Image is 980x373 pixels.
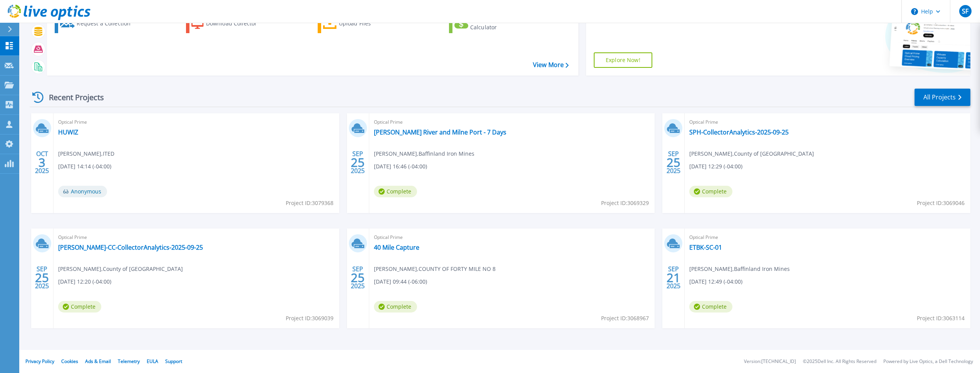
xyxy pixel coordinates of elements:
span: Complete [58,301,101,313]
span: [PERSON_NAME] , COUNTY OF FORTY MILE NO 8 [374,265,496,273]
span: Project ID: 3079368 [286,199,333,207]
span: Project ID: 3068967 [601,314,649,323]
a: All Projects [915,89,970,106]
div: Download Collector [206,16,268,31]
li: © 2025 Dell Inc. All Rights Reserved [803,359,876,364]
span: 25 [667,159,680,166]
a: EULA [147,358,158,365]
div: OCT 2025 [35,148,49,176]
div: SEP 2025 [666,148,681,176]
span: Project ID: 3069039 [286,314,333,323]
li: Version: [TECHNICAL_ID] [744,359,796,364]
div: Cloud Pricing Calculator [470,16,532,31]
a: [PERSON_NAME] River and Milne Port - 7 Days [374,128,506,136]
div: SEP 2025 [350,264,365,292]
a: Telemetry [118,358,140,365]
span: Optical Prime [374,233,650,242]
div: Recent Projects [30,88,114,107]
span: [PERSON_NAME] , County of [GEOGRAPHIC_DATA] [58,265,183,273]
a: Request a Collection [55,14,141,33]
span: Optical Prime [58,118,335,126]
span: 25 [351,274,365,281]
span: Complete [374,301,417,313]
span: Project ID: 3063114 [917,314,965,323]
a: Ads & Email [85,358,111,365]
span: [PERSON_NAME] , ITED [58,150,114,158]
span: [DATE] 09:44 (-06:00) [374,277,427,286]
span: [DATE] 12:20 (-04:00) [58,277,111,286]
span: [PERSON_NAME] , County of [GEOGRAPHIC_DATA] [689,150,814,158]
a: Cookies [61,358,78,365]
div: SEP 2025 [350,148,365,176]
span: [DATE] 12:29 (-04:00) [689,162,742,171]
span: SF [962,8,968,14]
div: SEP 2025 [35,264,49,292]
a: [PERSON_NAME]-CC-CollectorAnalytics-2025-09-25 [58,244,203,251]
div: Request a Collection [77,16,138,31]
span: Project ID: 3069046 [917,199,965,207]
a: Upload Files [318,14,404,33]
div: Upload Files [339,16,400,31]
span: Anonymous [58,186,107,197]
a: HUWIZ [58,128,78,136]
span: 3 [39,159,45,166]
div: SEP 2025 [666,264,681,292]
span: [DATE] 12:49 (-04:00) [689,277,742,286]
a: 40 Mile Capture [374,244,419,251]
a: Support [165,358,182,365]
span: 25 [351,159,365,166]
span: Optical Prime [374,118,650,126]
span: [PERSON_NAME] , Baffinland Iron Mines [689,265,790,273]
span: Complete [689,301,732,313]
span: Optical Prime [58,233,335,242]
a: SPH-CollectorAnalytics-2025-09-25 [689,128,789,136]
li: Powered by Live Optics, a Dell Technology [883,359,973,364]
a: ETBK-SC-01 [689,244,722,251]
a: Explore Now! [594,52,652,68]
span: 21 [667,274,680,281]
span: [DATE] 16:46 (-04:00) [374,162,427,171]
a: Cloud Pricing Calculator [449,14,535,33]
span: [DATE] 14:14 (-04:00) [58,162,111,171]
a: Privacy Policy [25,358,54,365]
span: Complete [689,186,732,197]
span: [PERSON_NAME] , Baffinland Iron Mines [374,150,474,158]
a: Download Collector [186,14,272,33]
a: View More [533,61,569,69]
span: Complete [374,186,417,197]
span: Project ID: 3069329 [601,199,649,207]
span: Optical Prime [689,233,966,242]
span: Optical Prime [689,118,966,126]
span: 25 [35,274,49,281]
